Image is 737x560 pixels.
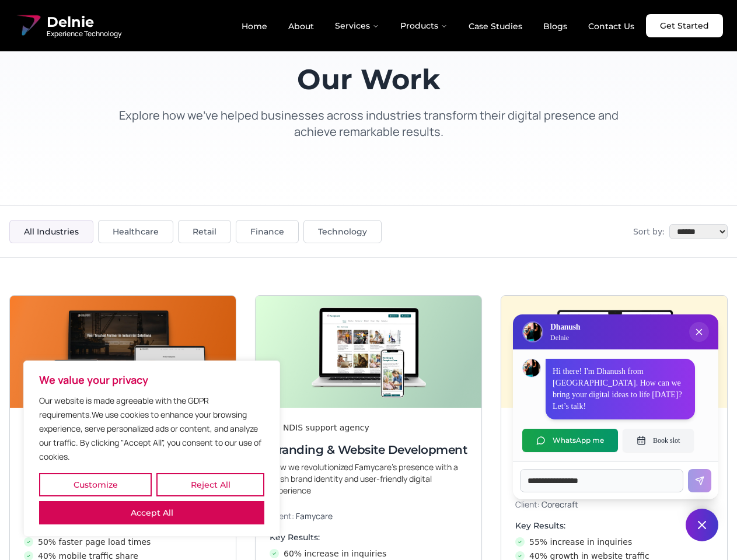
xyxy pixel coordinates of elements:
[156,473,264,496] button: Reject All
[579,16,644,36] a: Contact Us
[303,220,382,243] button: Technology
[39,394,264,464] p: Our website is made agreeable with the GDPR requirements.We use cookies to enhance your browsing ...
[279,16,323,36] a: About
[459,16,532,36] a: Case Studies
[39,501,264,524] button: Accept All
[326,14,389,37] button: Services
[633,226,665,237] span: Sort by:
[550,321,580,333] h3: Dhanush
[501,296,727,408] img: Digital & Brand Revamp
[232,14,644,37] nav: Main
[47,29,121,38] span: Experience Technology
[515,536,713,548] li: 55% increase in inquiries
[178,220,231,243] button: Retail
[534,16,577,36] a: Blogs
[686,509,718,541] button: Close chat
[623,429,694,452] button: Book slot
[9,220,93,243] button: All Industries
[14,12,121,40] a: Delnie Logo Full
[24,536,222,548] li: 50% faster page load times
[232,16,277,36] a: Home
[550,333,580,342] p: Delnie
[523,359,540,377] img: Dhanush
[107,65,630,93] h1: Our Work
[107,107,630,140] p: Explore how we've helped businesses across industries transform their digital presence and achiev...
[39,373,264,387] p: We value your privacy
[523,323,542,341] img: Delnie Logo
[256,296,481,408] img: Branding & Website Development
[236,220,299,243] button: Finance
[270,510,467,522] p: Client:
[270,422,467,433] div: An NDIS support agency
[98,220,173,243] button: Healthcare
[39,473,152,496] button: Customize
[270,442,467,458] h3: Branding & Website Development
[553,366,688,412] p: Hi there! I'm Dhanush from [GEOGRAPHIC_DATA]. How can we bring your digital ideas to life [DATE]?...
[689,322,709,342] button: Close chat popup
[391,14,457,37] button: Products
[270,548,467,559] li: 60% increase in inquiries
[14,12,42,40] img: Delnie Logo
[296,510,333,521] span: Famycare
[522,429,618,452] button: WhatsApp me
[270,461,467,496] p: How we revolutionized Famycare’s presence with a fresh brand identity and user-friendly digital e...
[646,14,723,37] a: Get Started
[270,531,467,543] h4: Key Results:
[47,13,121,32] span: Delnie
[10,296,236,408] img: Next-Gen Website Development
